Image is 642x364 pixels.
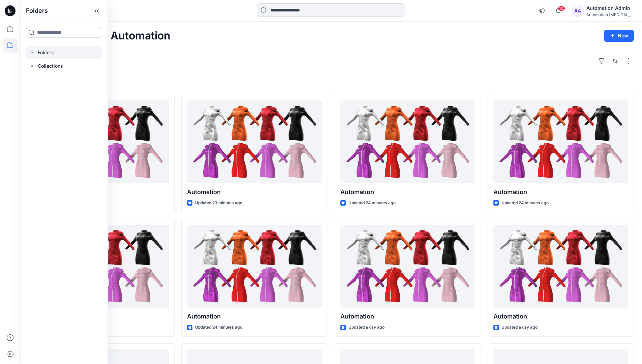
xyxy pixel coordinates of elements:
p: Automation [493,312,628,321]
div: Automation [MEDICAL_DATA]... [586,12,634,17]
a: Automation [187,225,322,308]
a: Automation [340,225,475,308]
p: Automation [340,187,475,197]
p: Collections [38,62,63,70]
div: Automation Admin [586,4,634,12]
p: Automation [187,187,322,197]
a: Automation [340,100,475,184]
p: Updated a day ago [501,324,538,331]
span: 10 [558,6,565,11]
button: New [604,30,634,42]
p: Updated 23 minutes ago [195,200,242,207]
p: Automation [187,312,322,321]
a: Automation [493,225,628,308]
a: Automation [493,100,628,184]
p: Updated 24 minutes ago [348,200,396,207]
p: Updated a day ago [348,324,385,331]
div: AA [572,5,584,17]
a: Automation [187,100,322,184]
p: Updated 24 minutes ago [195,324,242,331]
p: Automation [493,187,628,197]
h4: Styles [28,80,634,88]
p: Updated 24 minutes ago [501,200,549,207]
p: Automation [340,312,475,321]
